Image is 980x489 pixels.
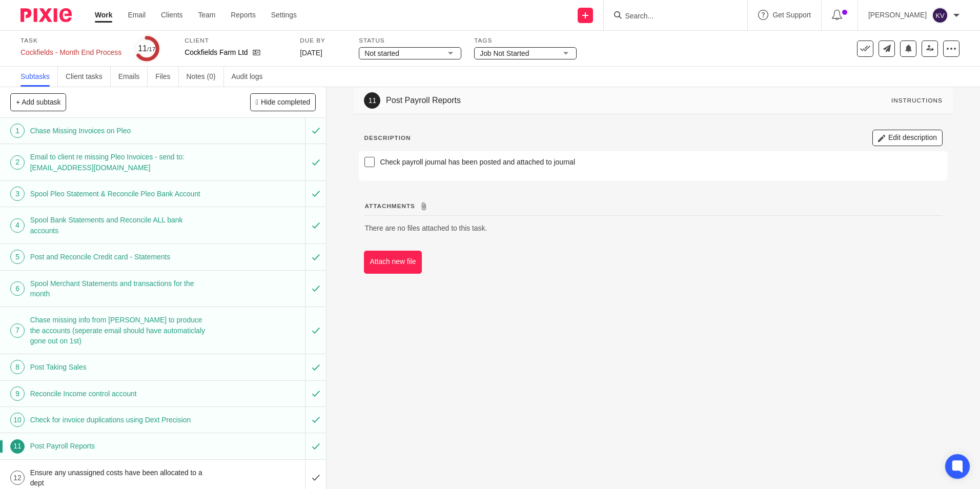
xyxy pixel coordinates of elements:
[10,218,25,233] div: 4
[30,149,207,175] h1: Email to client re missing Pleo Invoices - send to:[EMAIL_ADDRESS][DOMAIN_NAME]
[21,8,72,22] img: Pixie
[148,46,157,52] small: /17
[364,267,423,290] button: Attach new file
[30,123,207,138] h1: Chase Missing Invoices on Pleo
[10,471,25,485] div: 12
[10,124,25,138] div: 1
[231,10,256,20] a: Reports
[380,173,941,183] p: Check payroll journal has been posted and attached to journal
[156,67,179,87] a: Files
[243,93,316,111] button: Hide completed
[10,187,25,201] div: 3
[10,93,67,111] button: + Add subtask
[364,150,410,158] p: Description
[10,281,25,296] div: 6
[386,111,675,121] h1: Post Payroll Reports
[21,47,123,57] div: Cockfields - Month End Process
[259,98,310,107] span: Hide completed
[30,386,207,401] h1: Reconcile Income control account
[187,67,224,87] a: Notes (0)
[626,12,718,22] input: Search
[128,10,145,20] a: Email
[30,276,207,302] h1: Spool Merchant Statements and transactions for the month
[360,36,463,45] label: Status
[10,323,25,338] div: 7
[186,47,251,57] p: Cockfields Farm Ltd
[10,386,25,401] div: 9
[870,10,927,20] p: [PERSON_NAME]
[30,312,207,349] h1: Chase missing info from [PERSON_NAME] to produce the accounts (seperate email should have automat...
[119,67,148,87] a: Emails
[66,67,112,87] a: Client tasks
[10,250,25,264] div: 5
[932,7,948,24] img: svg%3E
[365,219,414,225] span: Attachments
[476,36,578,45] label: Tags
[364,108,381,125] div: 11
[160,10,183,20] a: Clients
[139,43,157,54] div: 11
[21,67,58,87] a: Subtasks
[893,112,942,120] div: Instructions
[30,438,207,454] h1: Post Payroll Reports
[10,439,25,454] div: 11
[10,413,25,427] div: 10
[10,155,25,170] div: 2
[30,359,207,375] h1: Post Taking Sales
[30,212,207,238] h1: Spool Bank Statements and Reconcile ALL bank accounts
[366,49,402,56] span: Not started
[365,240,488,248] span: There are no files attached to this task.
[301,36,348,45] label: Due by
[198,10,215,20] a: Team
[301,49,323,56] span: [DATE]
[30,186,207,201] h1: Spool Pleo Statement & Reconcile Pleo Bank Account
[870,146,942,162] button: Edit description
[774,11,813,18] span: Get Support
[232,67,271,87] a: Audit logs
[272,10,299,20] a: Settings
[95,10,113,20] a: Work
[481,49,533,56] span: Job Not Started
[186,36,289,45] label: Client
[30,412,207,427] h1: Check for invoice duplications using Dext Precision
[10,360,25,374] div: 8
[30,249,207,264] h1: Post and Reconcile Credit card - Statements
[21,36,123,45] label: Task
